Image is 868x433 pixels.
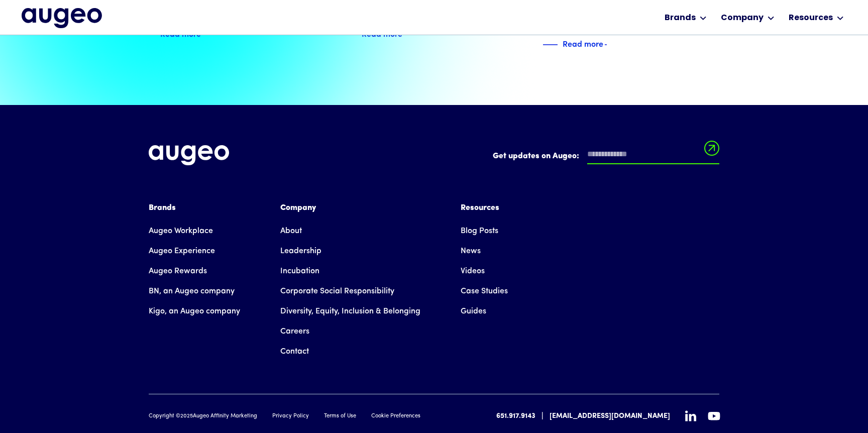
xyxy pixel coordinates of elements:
a: Augeo Experience [149,241,215,261]
div: Read more [563,37,603,49]
a: Incubation [280,261,319,281]
div: Copyright © Augeo Affinity Marketing [149,412,257,421]
a: Diversity, Equity, Inclusion & Belonging [280,301,420,321]
a: Kigo, an Augeo company [149,301,240,321]
a: [EMAIL_ADDRESS][DOMAIN_NAME] [550,411,670,421]
img: Augeo's full logo in white. [149,145,229,166]
img: Blue text arrow [604,39,619,51]
span: 2025 [180,413,193,419]
a: Guides [461,301,486,321]
div: Company [280,202,420,214]
div: Brands [665,12,696,24]
a: Corporate Social Responsibility [280,281,394,301]
div: Resources [789,12,833,24]
a: 651.917.9143 [496,411,535,421]
a: Cookie Preferences [371,412,420,421]
label: Get updates on Augeo: [493,150,579,162]
a: Case Studies [461,281,508,301]
a: Terms of Use [324,412,356,421]
a: Privacy Policy [272,412,309,421]
form: Email Form [493,145,719,169]
a: Augeo Workplace [149,221,213,241]
a: Videos [461,261,485,281]
a: BN, an Augeo company [149,281,235,301]
a: home [22,8,102,29]
a: Contact [280,342,309,362]
a: Careers [280,321,309,342]
a: News [461,241,481,261]
input: Submit [704,141,719,162]
a: Blog Posts [461,221,498,241]
img: Blue decorative line [542,39,558,51]
div: Resources [461,202,508,214]
div: Company [721,12,764,24]
div: | [541,410,544,422]
a: Leadership [280,241,321,261]
a: About [280,221,302,241]
a: Augeo Rewards [149,261,207,281]
div: Brands [149,202,240,214]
